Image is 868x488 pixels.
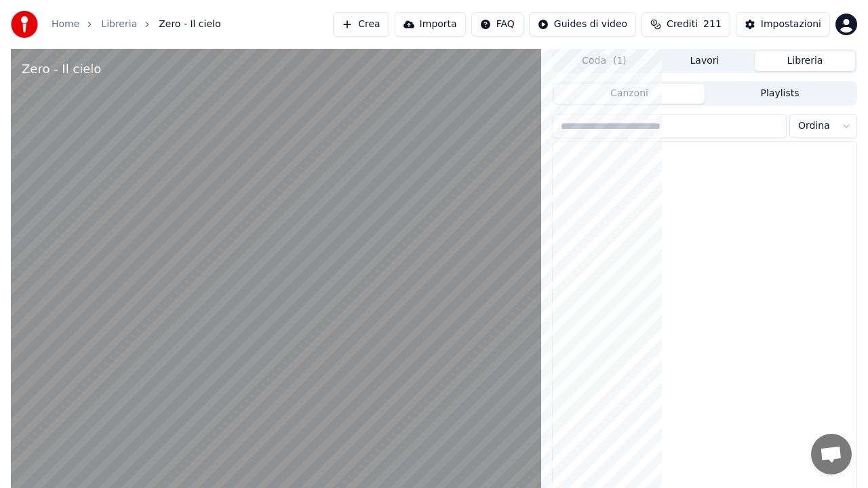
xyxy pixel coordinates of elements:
button: Importa [395,12,466,37]
button: Crea [333,12,389,37]
button: Libreria [755,52,855,71]
a: Libreria [101,18,137,31]
button: FAQ [471,12,524,37]
button: Guides di video [529,12,636,37]
span: Zero - Il cielo [159,18,220,31]
button: Playlists [705,84,855,104]
nav: breadcrumb [52,18,221,31]
button: Canzoni [554,84,705,104]
button: Crediti211 [642,12,730,37]
div: Zero - Il cielo [22,60,101,79]
span: ( 1 ) [613,54,627,68]
span: Crediti [667,18,698,31]
button: Lavori [654,52,755,71]
span: Ordina [798,119,830,133]
div: Aprire la chat [811,434,852,474]
span: 211 [703,18,722,31]
a: Home [52,18,79,31]
div: Impostazioni [761,18,821,31]
button: Coda [554,52,654,71]
button: Impostazioni [736,12,830,37]
img: youka [11,11,38,38]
